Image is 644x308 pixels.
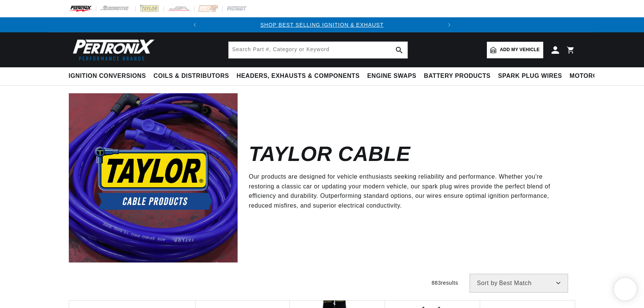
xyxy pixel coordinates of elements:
summary: Battery Products [420,67,494,85]
summary: Ignition Conversions [69,67,150,85]
span: Engine Swaps [367,72,417,80]
span: Spark Plug Wires [498,72,562,80]
summary: Motorcycle [566,67,618,85]
span: Ignition Conversions [69,72,146,80]
select: Sort by [470,274,568,293]
span: 883 results [432,280,458,286]
span: Sort by [477,280,498,286]
div: Announcement [202,21,441,29]
button: Translation missing: en.sections.announcements.previous_announcement [187,17,202,32]
img: Taylor Cable [69,93,238,262]
span: Headers, Exhausts & Components [236,72,359,80]
summary: Engine Swaps [364,67,420,85]
slideshow-component: Translation missing: en.sections.announcements.announcement_bar [50,17,594,32]
div: 1 of 2 [202,21,441,29]
span: Add my vehicle [500,46,540,53]
summary: Coils & Distributors [150,67,233,85]
span: Coils & Distributors [153,72,229,80]
summary: Headers, Exhausts & Components [233,67,363,85]
span: Motorcycle [570,72,614,80]
img: Pertronix [69,37,155,63]
span: Battery Products [424,72,491,80]
h2: Taylor Cable [249,145,411,163]
button: Translation missing: en.sections.announcements.next_announcement [442,17,457,32]
summary: Spark Plug Wires [494,67,566,85]
p: Our products are designed for vehicle enthusiasts seeking reliability and performance. Whether yo... [249,172,564,210]
input: Search Part #, Category or Keyword [229,42,408,58]
a: SHOP BEST SELLING IGNITION & EXHAUST [260,22,383,28]
a: Add my vehicle [487,42,543,58]
button: search button [391,42,408,58]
